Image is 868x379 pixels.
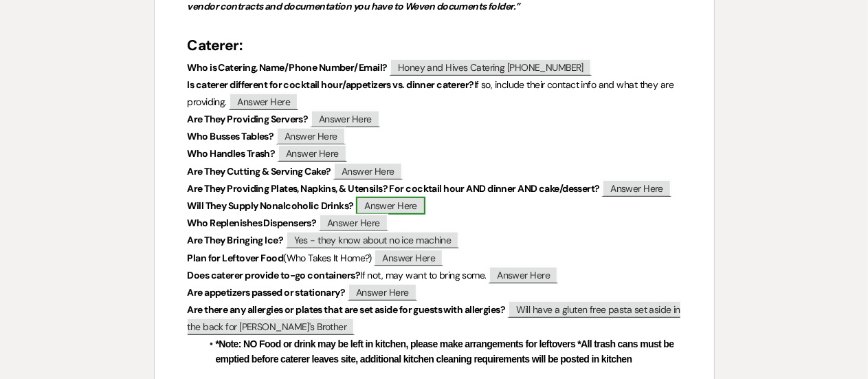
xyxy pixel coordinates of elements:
[188,182,600,195] strong: Are They Providing Plates, Napkins, & Utensils? For cocktail hour AND dinner AND cake/dessert?
[489,266,558,283] span: Answer Here
[286,231,460,248] span: Yes - they know about no ice machine
[319,214,388,231] span: Answer Here
[188,303,506,316] strong: Are there any allergies or plates that are set aside for guests with allergies?
[356,197,425,215] span: Answer Here
[188,78,676,108] span: If so, include their contact info and what they are providing.
[390,58,592,76] span: Honey and Hives Catering [PHONE_NUMBER]
[333,162,403,180] span: Answer Here
[188,113,309,125] strong: Are They Providing Servers?
[188,286,346,299] strong: Are appetizers passed or stationary?
[188,130,274,142] strong: Who Busses Tables?
[602,180,671,197] span: Answer Here
[311,110,380,127] span: Answer Here
[216,338,676,365] strong: *Note: NO Food or drink may be left in kitchen, please make arrangements for leftovers *All trash...
[188,269,361,281] strong: Does caterer provide to-go containers?
[283,252,372,264] span: (Who Takes It Home?)
[276,127,346,144] span: Answer Here
[188,78,474,91] strong: Is caterer different for cocktail hour/appetizers vs. dinner caterer?
[188,217,317,229] strong: Who Replenishes Dispensers?
[229,93,298,110] span: Answer Here
[278,144,347,162] span: Answer Here
[188,61,388,74] strong: Who is Catering, Name/Phone Number/Email?
[374,249,443,266] span: Answer Here
[188,147,276,160] strong: Who Handles Trash?
[188,36,242,55] strong: Caterer:
[188,252,284,264] strong: Plan for Leftover Food
[188,165,331,177] strong: Are They Cutting & Serving Cake?
[188,234,284,246] strong: Are They Bringing Ice?
[188,301,681,335] span: Will have a gluten free pasta set aside in the back for [PERSON_NAME]'s Brother
[348,283,417,301] span: Answer Here
[360,269,487,281] span: If not, may want to bring some.
[188,199,354,212] strong: Will They Supply Nonalcoholic Drinks?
